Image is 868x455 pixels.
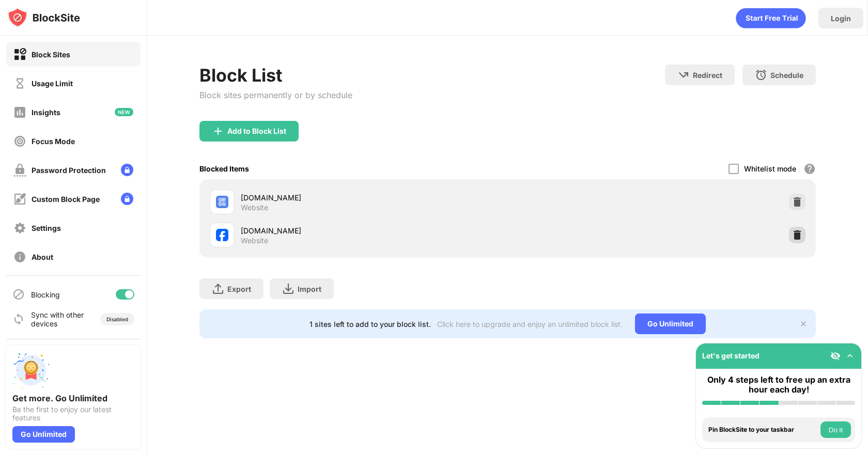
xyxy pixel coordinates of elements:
div: Block sites permanently or by schedule [199,90,352,100]
img: settings-off.svg [13,222,26,234]
img: about-off.svg [13,250,26,263]
div: Blocked Items [199,164,249,173]
div: Settings [32,224,61,232]
div: Block List [199,65,352,86]
img: lock-menu.svg [121,164,133,176]
img: block-on.svg [13,48,26,61]
img: logo-blocksite.svg [7,7,80,28]
img: password-protection-off.svg [13,164,26,177]
div: Add to Block List [227,127,286,135]
div: 1 sites left to add to your block list. [309,320,431,328]
div: Password Protection [32,166,106,175]
button: Do it [820,421,851,438]
div: Go Unlimited [635,313,706,334]
div: Whitelist mode [744,164,796,173]
div: Usage Limit [32,79,73,88]
div: Blocking [31,290,60,299]
img: customize-block-page-off.svg [13,193,26,206]
div: Custom Block Page [32,195,100,203]
div: [DOMAIN_NAME] [241,192,508,203]
div: Schedule [770,71,803,80]
img: favicons [216,196,228,208]
div: Focus Mode [32,137,75,146]
div: About [32,253,53,261]
div: Website [241,203,268,212]
div: Click here to upgrade and enjoy an unlimited block list. [437,320,623,328]
img: time-usage-off.svg [13,77,26,90]
div: Website [241,236,268,245]
div: Import [298,285,321,293]
div: Pin BlockSite to your taskbar [708,426,818,433]
img: favicons [216,229,228,241]
div: Only 4 steps left to free up an extra hour each day! [702,375,855,395]
div: Redirect [693,71,722,80]
img: omni-setup-toggle.svg [845,351,855,361]
div: Insights [32,108,60,117]
img: insights-off.svg [13,106,26,119]
img: focus-off.svg [13,135,26,148]
div: [DOMAIN_NAME] [241,225,508,236]
div: Disabled [106,316,128,322]
div: Sync with other devices [31,310,84,328]
div: Be the first to enjoy our latest features [12,405,134,422]
img: new-icon.svg [115,108,133,116]
div: Login [831,14,851,23]
img: push-unlimited.svg [12,352,50,389]
img: x-button.svg [799,320,808,328]
div: Block Sites [32,50,70,59]
div: Export [227,285,251,293]
img: blocking-icon.svg [12,288,25,301]
div: Get more. Go Unlimited [12,393,134,403]
div: animation [736,8,806,28]
div: Go Unlimited [12,426,75,443]
div: Let's get started [702,351,760,360]
img: eye-not-visible.svg [830,351,841,361]
img: sync-icon.svg [12,313,25,325]
img: lock-menu.svg [121,193,133,205]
